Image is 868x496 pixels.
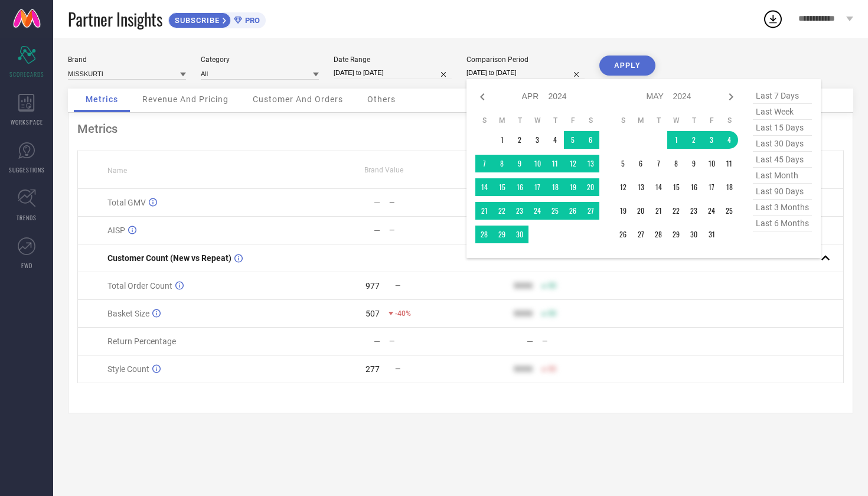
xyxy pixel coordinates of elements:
[475,178,493,196] td: Sun Apr 14 2024
[107,337,176,346] span: Return Percentage
[366,309,380,318] div: 507
[720,202,738,220] td: Sat May 25 2024
[253,94,343,104] span: Customer And Orders
[201,56,319,64] div: Category
[242,16,260,25] span: PRO
[528,178,546,196] td: Wed Apr 17 2024
[753,168,812,184] span: last month
[511,226,528,243] td: Tue Apr 30 2024
[528,155,546,172] td: Wed Apr 10 2024
[546,178,564,196] td: Thu Apr 18 2024
[548,309,556,318] span: 50
[107,198,146,207] span: Total GMV
[11,118,43,126] span: WORKSPACE
[685,116,703,125] th: Thursday
[514,281,533,291] div: 9999
[9,165,45,174] span: SUGGESTIONS
[475,90,490,104] div: Previous month
[614,155,632,172] td: Sun May 05 2024
[753,184,812,200] span: last 90 days
[528,202,546,220] td: Wed Apr 24 2024
[650,178,667,196] td: Tue May 14 2024
[9,70,44,79] span: SCORECARDS
[667,202,685,220] td: Wed May 22 2024
[493,116,511,125] th: Monday
[68,56,186,64] div: Brand
[650,116,667,125] th: Tuesday
[632,178,650,196] td: Mon May 13 2024
[334,67,452,79] input: Select date range
[546,202,564,220] td: Thu Apr 25 2024
[142,94,229,104] span: Revenue And Pricing
[650,202,667,220] td: Tue May 21 2024
[107,281,172,291] span: Total Order Count
[546,131,564,149] td: Thu Apr 04 2024
[493,202,511,220] td: Mon Apr 22 2024
[546,155,564,172] td: Thu Apr 11 2024
[21,261,32,270] span: FWD
[614,226,632,243] td: Sun May 26 2024
[582,178,599,196] td: Sat Apr 20 2024
[753,120,812,136] span: last 15 days
[703,178,720,196] td: Fri May 17 2024
[753,88,812,104] span: last 7 days
[493,226,511,243] td: Mon Apr 29 2024
[548,282,556,290] span: 50
[169,16,223,25] span: SUBSCRIBE
[366,281,380,291] div: 977
[107,226,125,235] span: AISP
[493,155,511,172] td: Mon Apr 08 2024
[389,226,460,234] div: —
[685,202,703,220] td: Thu May 23 2024
[395,309,411,318] span: -40%
[68,7,162,31] span: Partner Insights
[77,122,844,136] div: Metrics
[475,226,493,243] td: Sun Apr 28 2024
[475,116,493,125] th: Sunday
[564,155,582,172] td: Fri Apr 12 2024
[374,337,380,346] div: —
[720,178,738,196] td: Sat May 18 2024
[493,131,511,149] td: Mon Apr 01 2024
[475,155,493,172] td: Sun Apr 07 2024
[511,155,528,172] td: Tue Apr 09 2024
[667,178,685,196] td: Wed May 15 2024
[367,94,396,104] span: Others
[685,226,703,243] td: Thu May 30 2024
[334,56,452,64] div: Date Range
[466,67,585,79] input: Select comparison period
[685,178,703,196] td: Thu May 16 2024
[753,152,812,168] span: last 45 days
[614,202,632,220] td: Sun May 19 2024
[632,155,650,172] td: Mon May 06 2024
[168,9,266,28] a: SUBSCRIBEPRO
[511,116,528,125] th: Tuesday
[685,131,703,149] td: Thu May 02 2024
[703,155,720,172] td: Fri May 10 2024
[703,131,720,149] td: Fri May 03 2024
[632,116,650,125] th: Monday
[17,213,37,222] span: TRENDS
[564,178,582,196] td: Fri Apr 19 2024
[753,136,812,152] span: last 30 days
[466,56,585,64] div: Comparison Period
[564,116,582,125] th: Friday
[395,365,400,373] span: —
[107,309,149,318] span: Basket Size
[667,226,685,243] td: Wed May 29 2024
[564,202,582,220] td: Fri Apr 26 2024
[548,365,556,373] span: 50
[632,202,650,220] td: Mon May 20 2024
[685,155,703,172] td: Thu May 09 2024
[389,198,460,207] div: —
[511,178,528,196] td: Tue Apr 16 2024
[107,364,149,374] span: Style Count
[107,253,231,263] span: Customer Count (New vs Repeat)
[528,116,546,125] th: Wednesday
[720,116,738,125] th: Saturday
[86,94,118,104] span: Metrics
[364,166,403,174] span: Brand Value
[514,309,533,318] div: 9999
[753,104,812,120] span: last week
[667,131,685,149] td: Wed May 01 2024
